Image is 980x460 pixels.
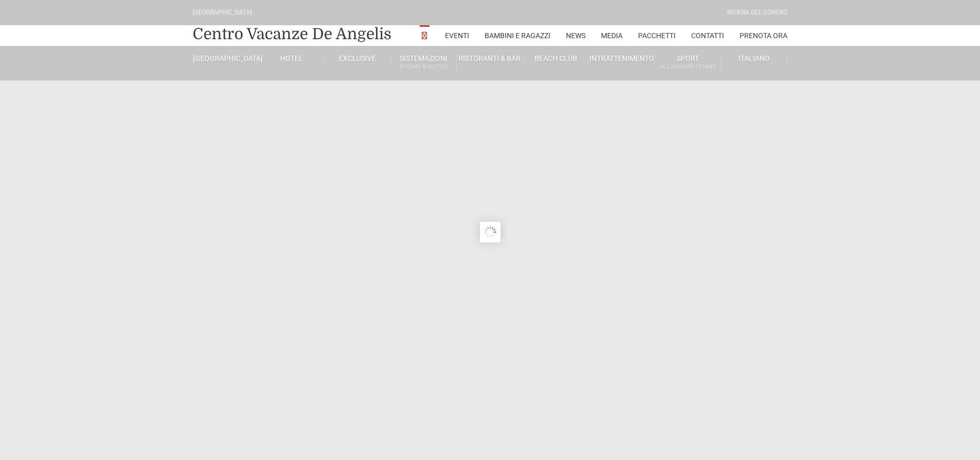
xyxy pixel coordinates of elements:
a: Pacchetti [638,25,676,46]
span: Italiano [738,54,770,62]
a: Intrattenimento [589,54,655,63]
small: Rooms & Suites [391,62,456,72]
a: Italiano [721,54,787,63]
a: SportAll Season Tennis [655,54,721,73]
small: All Season Tennis [655,62,720,72]
a: Prenota Ora [740,25,787,46]
div: [GEOGRAPHIC_DATA] [193,8,252,18]
a: Centro Vacanze De Angelis [193,24,391,44]
a: Contatti [691,25,724,46]
a: Media [601,25,623,46]
a: Bambini e Ragazzi [485,25,551,46]
a: Eventi [445,25,469,46]
a: SistemazioniRooms & Suites [391,54,457,73]
a: Ristoranti & Bar [457,54,523,63]
a: Beach Club [523,54,589,63]
a: Exclusive [325,54,391,63]
a: [GEOGRAPHIC_DATA] [193,54,259,63]
a: Hotel [259,54,324,63]
div: Riviera Del Conero [727,8,787,18]
a: News [566,25,586,46]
